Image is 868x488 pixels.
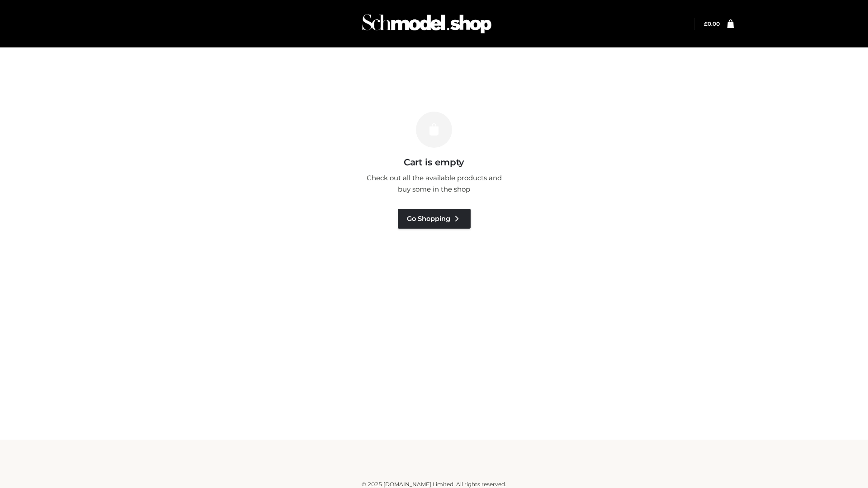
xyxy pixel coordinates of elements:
[704,20,720,27] a: £0.00
[704,20,720,27] bdi: 0.00
[362,172,506,195] p: Check out all the available products and buy some in the shop
[359,6,495,42] img: Schmodel Admin 964
[398,209,471,229] a: Go Shopping
[704,20,708,27] span: £
[155,157,713,168] h3: Cart is empty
